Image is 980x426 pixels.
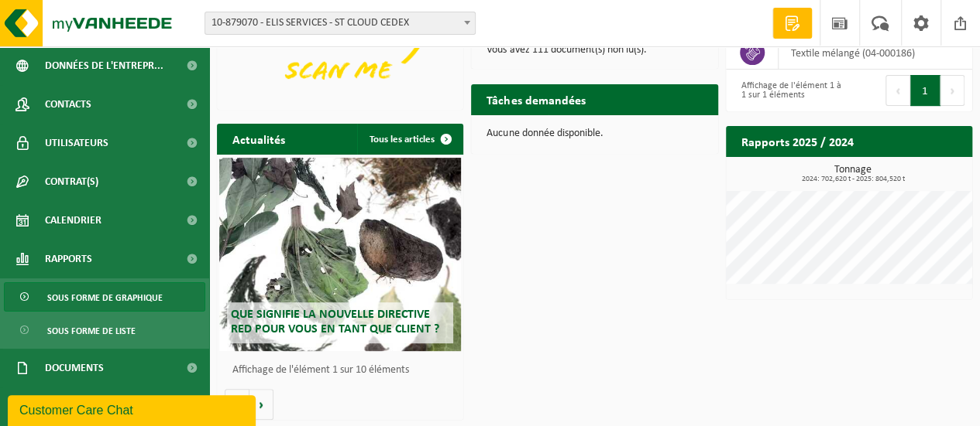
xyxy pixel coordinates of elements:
[734,176,972,183] span: 2024: 702,620 t - 2025: 804,520 t
[734,165,972,183] h3: Tonnage
[205,12,476,35] span: 10-879070 - ELIS SERVICES - ST CLOUD CEDEX
[734,73,841,107] div: Affichage de l'élément 1 à 1 sur 1 éléments
[225,389,249,420] button: Vorige
[45,162,98,201] span: Contrat(s)
[779,36,972,70] td: textile mélangé (04-000186)
[4,282,205,312] a: Sous forme de graphique
[726,126,869,156] h2: Rapports 2025 / 2024
[45,240,92,278] span: Rapports
[357,124,462,155] a: Tous les articles
[232,365,456,376] p: Affichage de l'élément 1 sur 10 éléments
[217,124,301,154] h2: Actualités
[249,389,273,420] button: Volgende
[45,349,104,387] span: Documents
[45,124,108,162] span: Utilisateurs
[45,201,101,240] span: Calendrier
[885,75,910,106] button: Previous
[940,75,965,106] button: Next
[487,128,702,139] p: Aucune donnée disponible.
[8,392,259,426] iframe: chat widget
[471,84,600,114] h2: Tâches demandées
[487,45,702,56] p: Vous avez 111 document(s) non lu(s).
[47,283,163,312] span: Sous forme de graphique
[45,46,163,85] span: Données de l'entrepr...
[837,156,971,187] a: Consulter les rapports
[45,387,138,426] span: Boutique en ligne
[205,12,475,34] span: 10-879070 - ELIS SERVICES - ST CLOUD CEDEX
[45,85,91,124] span: Contacts
[231,308,439,336] span: Que signifie la nouvelle directive RED pour vous en tant que client ?
[47,316,136,346] span: Sous forme de liste
[4,315,205,345] a: Sous forme de liste
[219,158,461,351] a: Que signifie la nouvelle directive RED pour vous en tant que client ?
[910,75,940,106] button: 1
